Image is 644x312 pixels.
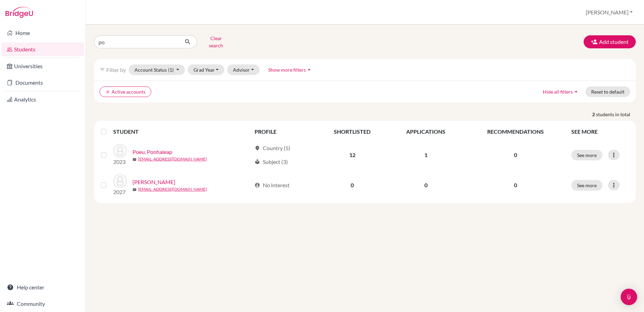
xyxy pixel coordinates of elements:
[388,140,464,170] td: 1
[388,170,464,200] td: 0
[316,170,388,200] td: 0
[132,148,172,156] a: Poeu, Ponhaleap
[255,144,290,152] div: Country (5)
[571,180,602,191] button: See more
[306,66,313,73] i: arrow_drop_up
[464,123,567,140] th: RECOMMENDATIONS
[592,111,596,118] strong: 2
[197,33,235,51] button: Clear search
[1,76,84,89] a: Documents
[188,64,225,75] button: Grad Year
[573,88,579,95] i: arrow_drop_up
[106,67,126,73] span: Filter by
[1,297,84,311] a: Community
[468,181,563,189] p: 0
[316,123,388,140] th: SHORTLISTED
[132,178,175,186] a: [PERSON_NAME]
[1,26,84,40] a: Home
[585,86,630,97] button: Reset to default
[99,67,105,72] i: filter_list
[132,188,137,192] span: mail
[543,89,573,95] span: Hide all filters
[255,182,260,188] span: account_circle
[388,123,464,140] th: APPLICATIONS
[132,157,137,161] span: mail
[584,35,636,48] button: Add student
[1,59,84,73] a: Universities
[1,43,84,56] a: Students
[262,64,318,75] button: Show more filtersarrow_drop_up
[255,145,260,151] span: location_on
[99,86,151,97] button: clearActive accounts
[129,64,185,75] button: Account Status(1)
[168,67,174,73] span: (1)
[105,89,110,94] i: clear
[113,174,127,188] img: Wong, Po Shan
[255,181,290,189] div: No interest
[255,159,260,165] span: local_library
[250,123,316,140] th: PROFILE
[621,289,637,305] div: Open Intercom Messenger
[537,86,585,97] button: Hide all filtersarrow_drop_up
[1,93,84,106] a: Analytics
[571,150,602,160] button: See more
[583,6,636,19] button: [PERSON_NAME]
[113,158,127,166] p: 2023
[138,186,207,192] a: [EMAIL_ADDRESS][DOMAIN_NAME]
[113,188,127,196] p: 2027
[138,156,207,162] a: [EMAIL_ADDRESS][DOMAIN_NAME]
[227,64,260,75] button: Advisor
[468,151,563,159] p: 0
[1,280,84,294] a: Help center
[94,35,179,48] input: Find student by name...
[113,123,250,140] th: STUDENT
[596,111,636,118] span: students in total
[268,67,306,73] span: Show more filters
[567,123,633,140] th: SEE MORE
[5,7,33,18] img: Bridge-U
[255,158,288,166] div: Subject (3)
[113,144,127,158] img: Poeu, Ponhaleap
[316,140,388,170] td: 12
